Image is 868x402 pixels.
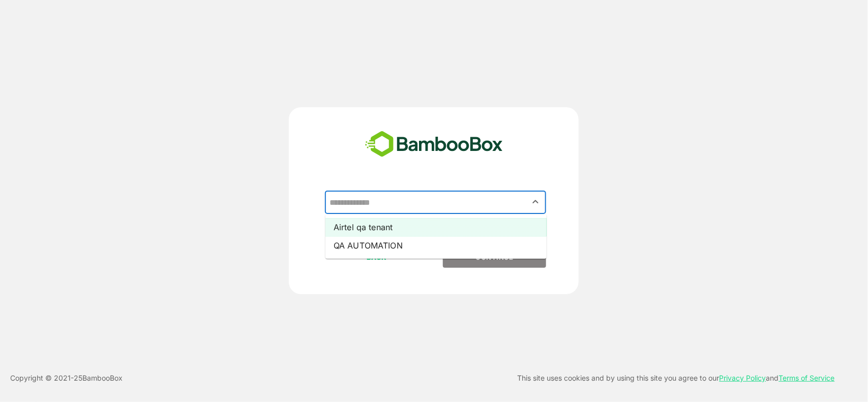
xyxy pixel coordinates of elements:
img: bamboobox [360,128,508,161]
p: Copyright © 2021- 25 BambooBox [10,372,123,384]
li: QA AUTOMATION [325,236,547,255]
button: Close [529,195,543,209]
a: Terms of Service [779,374,835,382]
p: This site uses cookies and by using this site you agree to our and [518,372,835,384]
a: Privacy Policy [720,374,766,382]
li: Airtel qa tenant [325,218,547,236]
